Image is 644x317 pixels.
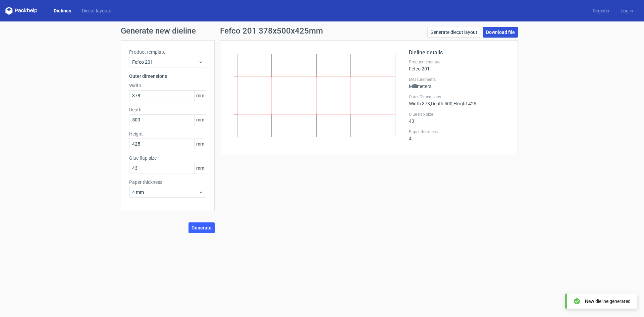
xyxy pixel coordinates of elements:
[427,27,480,38] a: Generate diecut layout
[409,59,509,65] label: Product template
[76,7,117,14] a: Diecut layouts
[587,7,615,14] a: Register
[585,298,631,305] div: New dieline generated
[409,77,509,89] div: Millimeters
[409,129,509,135] label: Paper thickness
[409,129,509,141] div: 4
[194,115,206,125] span: mm
[409,49,509,57] h2: Dieline details
[483,27,518,38] a: Download file
[615,7,639,14] a: Log in
[129,73,206,80] h3: Outer dimensions
[409,101,430,106] span: Width : 378
[220,27,323,35] h1: Fefco 201 378x500x425mm
[409,77,509,82] label: Measurements
[48,7,76,14] a: Dielines
[192,225,212,230] span: Generate
[129,49,206,55] label: Product template
[194,139,206,149] span: mm
[189,222,215,233] button: Generate
[121,27,523,35] h1: Generate new dieline
[129,179,206,186] label: Paper thickness
[129,82,206,89] label: Width
[409,112,509,117] label: Glue flap size
[129,130,206,137] label: Height
[132,59,198,65] span: Fefco 201
[409,59,509,71] div: Fefco 201
[430,101,452,106] span: , Depth : 500
[129,155,206,161] label: Glue flap size
[409,94,509,100] label: Outer Dimensions
[194,163,206,173] span: mm
[132,189,198,196] span: 4 mm
[129,106,206,113] label: Depth
[452,101,476,106] span: , Height : 425
[194,91,206,101] span: mm
[409,112,509,124] div: 43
